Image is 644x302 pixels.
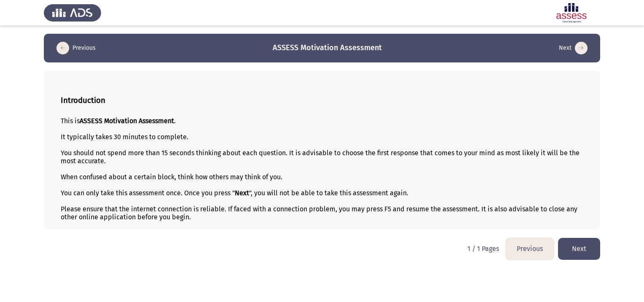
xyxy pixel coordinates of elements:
button: load next page [556,41,590,55]
div: You should not spend more than 15 seconds thinking about each question. It is advisable to choose... [61,149,583,165]
button: load previous page [506,238,554,259]
b: Next [235,189,249,197]
h3: ASSESS Motivation Assessment [273,43,382,53]
img: Assess Talent Management logo [44,1,101,24]
div: You can only take this assessment once. Once you press " ", you will not be able to take this ass... [61,189,583,197]
b: Introduction [61,96,105,105]
img: Assessment logo of Motivation Assessment [543,1,600,24]
p: 1 / 1 Pages [467,245,499,253]
button: load previous page [54,41,98,55]
div: This is . [61,117,583,125]
div: Please ensure that the internet connection is reliable. If faced with a connection problem, you m... [61,205,583,221]
button: load next page [558,238,600,259]
b: ASSESS Motivation Assessment [80,117,174,125]
div: When confused about a certain block, think how others may think of you. [61,173,583,181]
div: It typically takes 30 minutes to complete. [61,133,583,141]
